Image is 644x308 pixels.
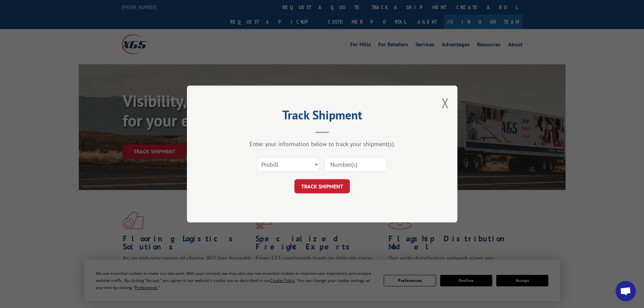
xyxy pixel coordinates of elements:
button: Close modal [442,94,449,112]
div: Open chat [616,281,636,301]
div: Enter your information below to track your shipment(s). [221,140,424,148]
h2: Track Shipment [221,110,424,123]
input: Number(s) [325,157,387,171]
button: TRACK SHIPMENT [294,179,350,193]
